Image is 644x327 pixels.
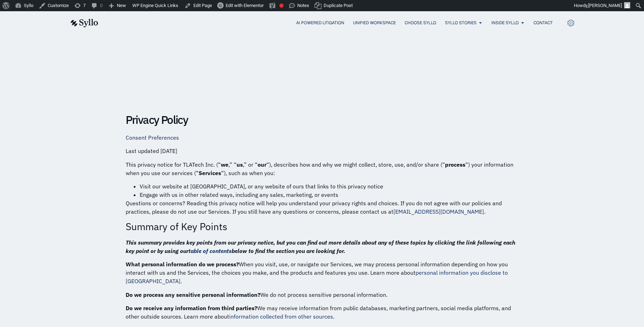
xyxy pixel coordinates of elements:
[126,147,519,155] p: Last updated [DATE]
[491,20,519,26] a: Inside Syllo
[533,20,553,26] a: Contact
[188,247,232,254] a: table of contents
[232,247,345,254] i: below to find the section you are looking for.
[69,19,98,27] img: syllo
[226,3,264,8] span: Edit with Elementor
[140,182,519,191] li: Visit our website at [GEOGRAPHIC_DATA], or any website of ours that links to this privacy notice
[112,20,553,26] div: Menu Toggle
[199,169,221,176] strong: Services
[229,313,333,320] a: information collected from other sources
[126,239,515,254] i: This summary provides key points from our privacy notice, but you can find out more details about...
[445,20,477,26] a: Syllo Stories
[405,20,436,26] a: Choose Syllo
[445,161,465,168] strong: process
[393,208,484,215] a: [EMAIL_ADDRESS][DOMAIN_NAME]
[279,4,284,8] div: Focus keyphrase not set
[126,199,519,216] p: Questions or concerns? Reading this privacy notice will help you understand your privacy rights a...
[126,291,519,299] p: We do not process sensitive personal information.
[126,261,239,268] b: What personal information do we process?
[296,20,344,26] a: AI Powered Litigation
[126,305,257,312] b: Do we receive any information from third parties?
[140,191,519,199] li: Engage with us in other related ways, including any sales, marketing, or events
[112,20,553,26] nav: Menu
[353,20,396,26] a: Unified Workspace
[221,161,228,168] strong: we
[126,134,179,141] a: Consent Preferences
[126,304,519,321] p: We may receive information from public databases, marketing partners, social media platforms, and...
[126,161,513,176] span: ), describes how and why we might collect, store, use, and/or share (“ “) your information when y...
[126,113,519,126] h2: Privacy Policy
[126,260,519,285] p: When you visit, use, or navigate our Services, we may process personal information depending on h...
[126,161,269,168] span: This privacy notice for TLATech Inc. (“ ,” “ ,” or “ “
[237,161,243,168] strong: us
[588,3,622,8] span: [PERSON_NAME]
[126,221,519,233] h3: Summary of Key Points
[258,161,266,168] strong: our
[126,291,260,298] b: Do we process any sensitive personal information?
